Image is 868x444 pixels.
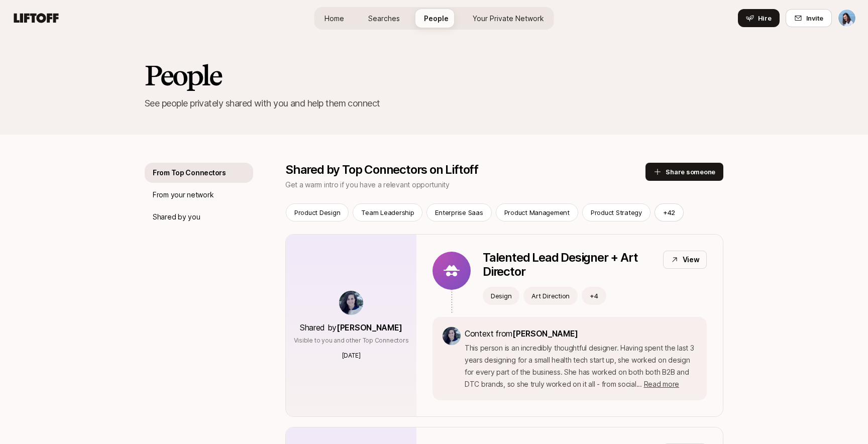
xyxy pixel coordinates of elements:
button: Dan Tase [838,9,856,27]
p: Shared by [300,321,402,334]
span: [PERSON_NAME] [512,328,578,339]
a: Your Private Network [465,9,552,28]
a: Searches [360,9,408,28]
a: Home [316,9,352,28]
span: Read more [644,380,679,388]
img: Dan Tase [838,10,855,27]
span: Home [324,13,344,24]
p: Shared by you [153,211,200,223]
h2: People [145,60,723,90]
p: Visible to you and other Top Connectors [294,336,409,345]
img: f3789128_d726_40af_ba80_c488df0e0488.jpg [339,291,363,315]
span: People [424,13,449,24]
p: Design [491,291,511,301]
p: Talented Lead Designer + Art Director [483,251,655,279]
p: View [683,254,700,266]
p: Shared by Top Connectors on Liftoff [285,163,645,177]
button: Hire [738,9,780,27]
button: +42 [655,203,684,221]
span: Invite [806,13,823,23]
p: See people privately shared with you and help them connect [145,96,723,110]
p: Context from [465,327,697,340]
p: Enterprise Saas [435,207,483,217]
span: [PERSON_NAME] [337,322,402,332]
button: Invite [786,9,832,27]
p: This person is an incredibly thoughtful designer. Having spent the last 3 years designing for a s... [465,342,697,390]
button: Share someone [645,163,723,181]
span: Your Private Network [473,13,544,24]
a: People [416,9,457,28]
p: Team Leadership [361,207,414,217]
p: From Top Connectors [153,167,226,179]
p: Product Design [294,207,340,217]
button: +4 [582,287,606,305]
p: Get a warm intro if you have a relevant opportunity [285,179,645,191]
span: Hire [758,13,772,23]
p: [DATE] [342,351,361,360]
img: f3789128_d726_40af_ba80_c488df0e0488.jpg [443,327,461,345]
p: Product Strategy [591,207,642,217]
p: Art Direction [531,291,570,301]
p: From your network [153,189,213,201]
a: Shared by[PERSON_NAME]Visible to you and other Top Connectors[DATE]Talented Lead Designer + Art D... [285,234,723,417]
p: Product Management [504,207,570,217]
span: Searches [368,13,400,24]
